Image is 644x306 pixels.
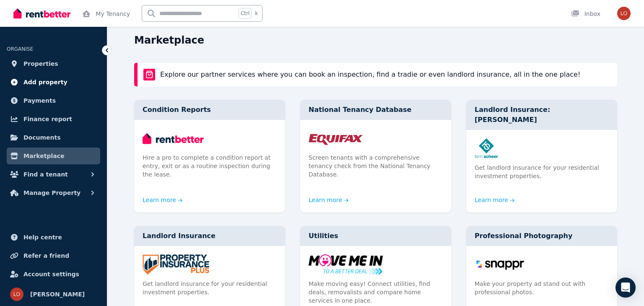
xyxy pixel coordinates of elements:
[23,77,68,87] span: Add property
[23,59,58,69] span: Properties
[143,196,183,204] a: Learn more
[309,128,443,148] img: National Tenancy Database
[475,163,609,180] p: Get landlord insurance for your residential investment properties.
[143,69,155,80] img: rentBetter Marketplace
[23,96,56,106] span: Payments
[23,114,72,124] span: Finance report
[23,251,69,261] span: Refer a friend
[466,226,617,246] div: Professional Photography
[23,169,68,179] span: Find a tenant
[309,153,443,179] p: Screen tenants with a comprehensive tenancy check from the National Tenancy Database.
[7,184,100,201] button: Manage Property
[255,10,258,17] span: k
[615,277,636,298] div: Open Intercom Messenger
[23,269,79,279] span: Account settings
[10,288,23,301] img: Lorie Declarador
[7,92,100,109] a: Payments
[309,254,443,275] img: Utilities
[143,254,277,275] img: Landlord Insurance
[466,100,617,130] div: Landlord Insurance: [PERSON_NAME]
[23,188,80,198] span: Manage Property
[7,111,100,127] a: Finance report
[475,138,609,158] img: Landlord Insurance: Terri Scheer
[239,8,252,19] span: Ctrl
[143,153,277,179] p: Hire a pro to complete a condition report at entry, exit or as a routine inspection during the le...
[134,34,204,47] h1: Marketplace
[13,7,70,20] img: RentBetter
[7,166,100,183] button: Find a tenant
[300,100,451,120] div: National Tenancy Database
[7,247,100,264] a: Refer a friend
[309,280,443,305] p: Make moving easy! Connect utilities, find deals, removalists and compare home services in one place.
[7,129,100,146] a: Documents
[300,226,451,246] div: Utilities
[23,151,64,161] span: Marketplace
[23,132,61,143] span: Documents
[134,226,285,246] div: Landlord Insurance
[134,100,285,120] div: Condition Reports
[7,46,33,52] span: ORGANISE
[475,254,609,275] img: Professional Photography
[7,55,100,72] a: Properties
[30,289,85,299] span: [PERSON_NAME]
[160,70,580,80] p: Explore our partner services where you can book an inspection, find a tradie or even landlord ins...
[571,10,600,18] div: Inbox
[309,196,349,204] a: Learn more
[143,280,277,296] p: Get landlord insurance for your residential investment properties.
[617,7,631,20] img: Lorie Declarador
[7,148,100,164] a: Marketplace
[143,128,277,148] img: Condition Reports
[23,232,62,242] span: Help centre
[475,196,515,204] a: Learn more
[475,280,609,296] p: Make your property ad stand out with professional photos.
[7,229,100,246] a: Help centre
[7,266,100,283] a: Account settings
[7,74,100,91] a: Add property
